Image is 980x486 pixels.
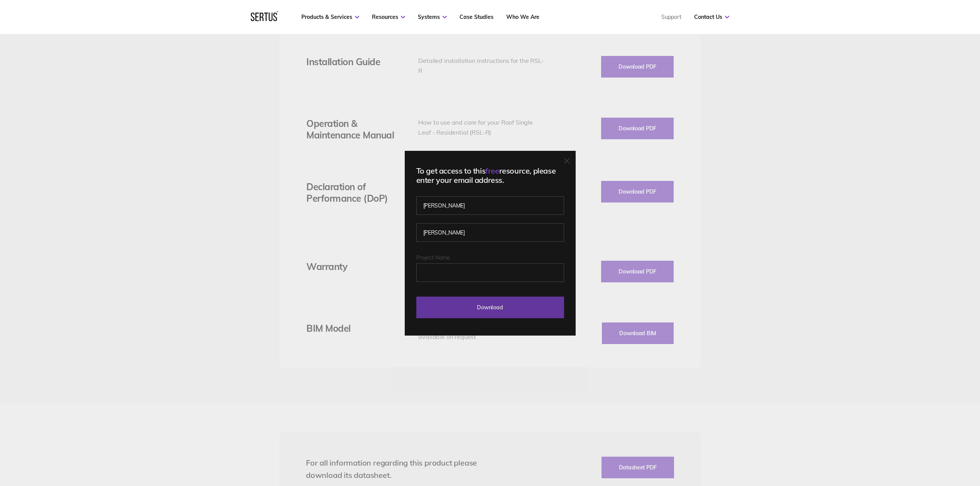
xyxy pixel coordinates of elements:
a: Contact Us [694,13,729,20]
input: First name* [416,196,564,215]
input: Last name* [416,223,564,242]
a: Support [661,13,681,20]
a: Products & Services [301,13,359,20]
a: Case Studies [460,13,493,20]
span: Project Name [416,254,450,261]
a: Who We Are [506,13,539,20]
a: Systems [418,13,447,20]
div: To get access to this resource, please enter your email address. [416,166,564,185]
input: Download [416,297,564,318]
span: free [485,166,499,175]
a: Resources [372,13,405,20]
